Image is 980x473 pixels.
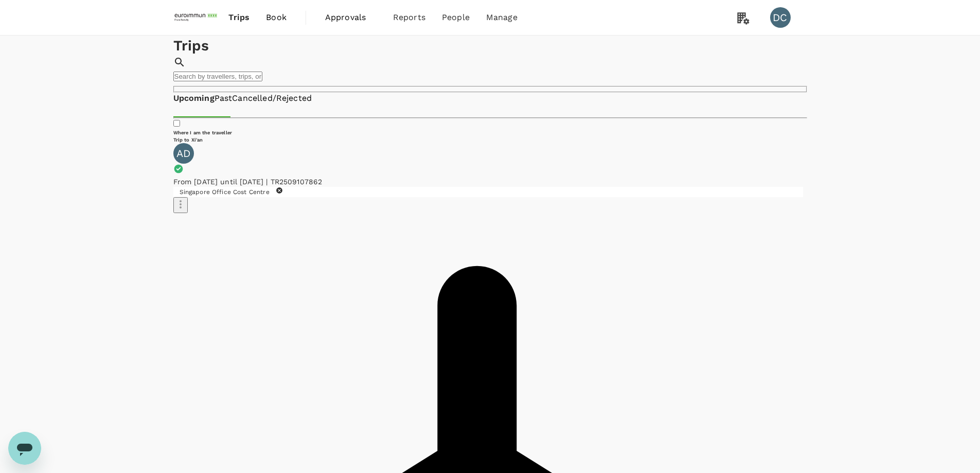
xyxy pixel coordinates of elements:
p: From [DATE] until [DATE] TR2509107862 [173,177,807,187]
span: Trips [228,11,250,24]
iframe: Button to launch messaging window [8,432,41,465]
span: People [442,11,470,24]
div: DC [770,7,791,28]
span: | [266,178,268,186]
input: Where I am the traveller [173,120,180,127]
h1: Trips [173,36,807,56]
h6: Where I am the traveller [173,129,807,136]
span: Approvals [325,11,377,24]
span: Manage [486,11,518,24]
a: Upcoming [173,93,215,104]
p: AD [176,148,190,159]
div: Singapore Office Cost Centre [173,187,803,197]
span: Singapore Office Cost Centre [173,188,276,196]
img: EUROIMMUN (South East Asia) Pte. Ltd. [173,6,221,29]
input: Search by travellers, trips, or destination, label, team [173,72,262,81]
h6: Trip to Xi'an [173,136,807,143]
span: Book [266,11,287,24]
span: Reports [393,11,425,24]
a: Cancelled/Rejected [232,93,312,104]
a: Past [215,93,233,104]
